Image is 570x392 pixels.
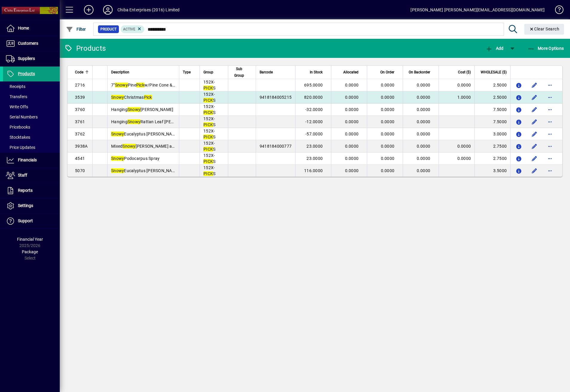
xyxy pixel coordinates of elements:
button: Edit [530,80,539,90]
span: 2716 [75,83,85,87]
span: 0.0000 [381,83,395,87]
span: 9418184005215 [260,95,292,100]
em: PICK [203,122,213,127]
span: 0.0000 [417,119,430,124]
span: -32.0000 [305,107,323,112]
mat-chip: Activation Status: Active [121,25,145,33]
td: 2.5000 [474,79,510,91]
a: Settings [3,198,60,213]
span: Add [485,46,503,51]
span: 7" Pine w/Pine Cone & White Berries [111,83,199,87]
span: Price Updates [6,145,35,150]
div: Type [183,69,196,75]
td: 2.7500 [474,140,510,152]
span: Sub Group [232,66,247,79]
span: WHOLESALE ($) [481,69,507,75]
td: 0.0000 [439,79,474,91]
span: 0.0000 [417,83,430,87]
button: Edit [530,129,539,139]
span: Package [22,249,38,254]
div: Chiba Enterprises (2016) Limited [117,5,180,15]
span: 695.0000 [304,83,323,87]
span: 3938A [75,144,88,149]
button: More options [545,105,555,114]
span: Christmas [111,95,152,100]
em: Snowy [122,144,135,149]
span: Stocktakes [6,135,30,140]
td: 7.5000 [474,116,510,128]
em: Snowy [111,95,124,100]
span: Settings [18,203,33,208]
span: On Backorder [409,69,430,75]
span: 0.0000 [345,95,359,100]
button: More options [545,92,555,102]
em: Snowy [115,83,128,87]
span: 0.0000 [345,156,359,161]
a: Financials [3,153,60,168]
span: Group [203,69,213,75]
span: Home [18,26,29,30]
span: Write Offs [6,104,28,109]
span: 5070 [75,168,85,173]
button: Add [484,43,505,54]
span: Hanging [PERSON_NAME] [111,107,173,112]
a: Home [3,21,60,36]
div: Code [75,69,89,75]
span: 0.0000 [345,107,359,112]
span: Eucalyptus [PERSON_NAME] [111,132,179,136]
button: Add [79,4,98,15]
span: 9418184000777 [260,144,292,149]
span: 152X- S [203,92,215,103]
span: 152X- S [203,165,215,176]
span: Financial Year [17,237,43,242]
span: 820.0000 [304,95,323,100]
button: More options [545,166,555,175]
span: Cost ($) [458,69,471,75]
a: Support [3,214,60,229]
button: Edit [530,166,539,175]
span: 23.0000 [307,156,323,161]
span: On Order [380,69,394,75]
span: Code [75,69,83,75]
button: More options [545,80,555,90]
div: Products [64,44,106,53]
div: Group [203,69,224,75]
span: 152X- S [203,129,215,139]
span: -57.0000 [305,132,323,136]
span: Filter [66,27,86,32]
em: PICK [203,171,213,176]
span: Mixed [PERSON_NAME] and Pine Spray [111,144,198,149]
a: Serial Numbers [3,112,60,122]
a: Suppliers [3,51,60,66]
span: 0.0000 [417,107,430,112]
td: 7.5000 [474,104,510,116]
span: 152X- S [203,153,215,164]
button: Edit [530,154,539,163]
span: 0.0000 [417,95,430,100]
a: Customers [3,36,60,51]
em: PICK [203,135,213,139]
em: PICK [203,98,213,103]
button: More options [545,117,555,126]
span: 0.0000 [381,144,395,149]
td: 3.5000 [474,165,510,177]
a: Receipts [3,81,60,92]
button: Clear [524,24,564,35]
span: 0.0000 [417,168,430,173]
span: Transfers [6,94,27,99]
span: Podocarpus Spray [111,156,160,161]
span: Type [183,69,191,75]
button: Edit [530,117,539,126]
em: Snowy [128,107,140,112]
span: 0.0000 [381,95,395,100]
span: Products [18,71,35,76]
div: On Backorder [407,69,436,75]
span: 0.0000 [381,168,395,173]
em: PICK [203,147,213,152]
span: Support [18,218,33,223]
em: Pick [144,95,152,100]
span: Product [100,26,117,32]
div: On Order [371,69,400,75]
span: 0.0000 [417,144,430,149]
span: 116.0000 [304,168,323,173]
